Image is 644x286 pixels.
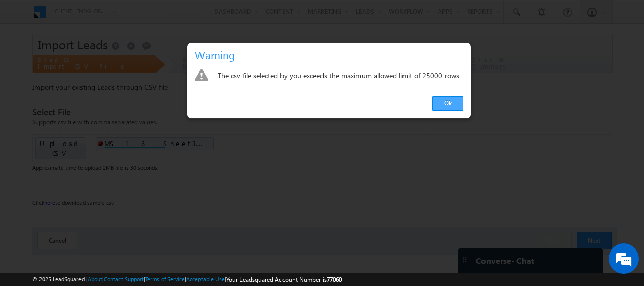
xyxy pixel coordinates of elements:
[104,276,144,282] a: Contact Support
[148,219,184,233] em: Submit
[88,276,102,282] a: About
[53,53,170,66] div: Leave a message
[432,96,463,111] a: Ok
[186,276,225,282] a: Acceptable Use
[17,53,43,66] img: d_60004797649_company_0_60004797649
[13,94,185,211] textarea: Type your message and click 'Submit'
[195,46,467,64] h3: Warning
[166,5,190,29] div: Minimize live chat window
[226,276,342,283] span: Your Leadsquared Account Number is
[327,276,342,283] span: 77060
[145,276,185,282] a: Terms of Service
[218,69,463,83] div: The csv file selected by you exceeds the maximum allowed limit of 25000 rows
[32,275,342,284] span: © 2025 LeadSquared | | | | |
